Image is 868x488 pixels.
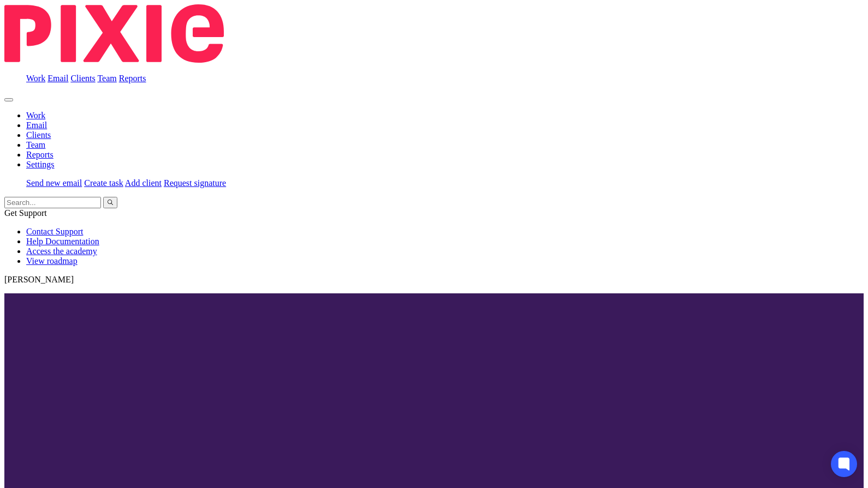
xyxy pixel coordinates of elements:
a: View roadmap [26,256,78,266]
a: Create task [84,178,123,188]
p: [PERSON_NAME] [4,275,864,285]
img: Pixie [4,4,224,63]
a: Email [26,121,47,130]
a: Email [47,74,68,83]
a: Reports [119,74,146,83]
a: Request signature [164,178,226,188]
a: Clients [70,74,95,83]
a: Add client [125,178,162,188]
a: Send new email [26,178,82,188]
a: Team [26,140,45,149]
input: Search [4,197,101,208]
a: Settings [26,160,55,169]
a: Help Documentation [26,237,99,246]
a: Work [26,111,45,120]
a: Clients [26,130,51,140]
span: Get Support [4,208,47,218]
button: Search [103,197,117,208]
a: Reports [26,150,53,159]
a: Work [26,74,45,83]
a: Team [97,74,116,83]
a: Contact Support [26,227,83,236]
a: Access the academy [26,246,97,256]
